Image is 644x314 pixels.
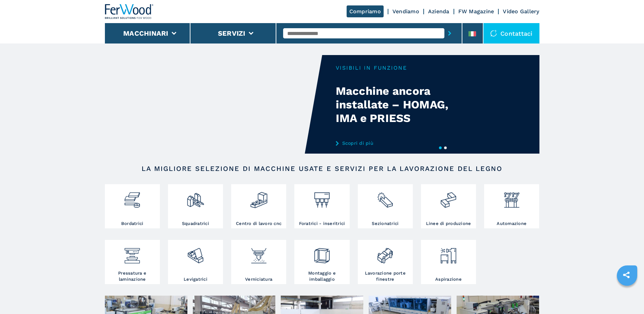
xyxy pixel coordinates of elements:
img: foratrici_inseritrici_2.png [313,186,331,209]
img: aspirazione_1.png [439,242,457,265]
a: Scopri di più [336,140,469,146]
a: Centro di lavoro cnc [231,184,286,228]
a: Video Gallery [503,8,539,15]
img: montaggio_imballaggio_2.png [313,242,331,265]
button: Macchinari [123,29,168,37]
a: sharethis [618,266,635,283]
a: Vendiamo [392,8,419,15]
img: squadratrici_2.png [186,186,204,209]
h3: Automazione [497,221,527,227]
h3: Sezionatrici [372,221,399,227]
a: Azienda [428,8,449,15]
h3: Foratrici - inseritrici [299,221,345,227]
h3: Pressatura e laminazione [107,270,158,282]
img: automazione.png [503,186,521,209]
img: Contattaci [490,30,497,37]
a: Compriamo [347,5,384,17]
img: linee_di_produzione_2.png [439,186,457,209]
img: levigatrici_2.png [186,242,204,265]
a: Automazione [484,184,539,228]
h3: Levigatrici [184,276,207,282]
iframe: Chat [615,283,639,309]
a: Levigatrici [168,240,223,284]
h3: Linee di produzione [426,221,471,227]
button: submit-button [444,25,455,41]
button: 1 [439,146,442,149]
h3: Aspirazione [435,276,462,282]
h3: Centro di lavoro cnc [236,221,281,227]
a: Squadratrici [168,184,223,228]
img: centro_di_lavoro_cnc_2.png [250,186,268,209]
a: Verniciatura [231,240,286,284]
img: sezionatrici_2.png [376,186,394,209]
h3: Verniciatura [245,276,272,282]
a: Lavorazione porte finestre [358,240,413,284]
video: Your browser does not support the video tag. [105,55,322,154]
a: Montaggio e imballaggio [294,240,349,284]
a: FW Magazine [458,8,494,15]
img: pressa-strettoia.png [123,242,141,265]
a: Aspirazione [421,240,476,284]
div: Contattaci [483,23,539,43]
img: Ferwood [105,4,154,19]
a: Foratrici - inseritrici [294,184,349,228]
img: bordatrici_1.png [123,186,141,209]
a: Sezionatrici [358,184,413,228]
img: verniciatura_1.png [250,242,268,265]
button: Servizi [218,29,245,37]
h2: LA MIGLIORE SELEZIONE DI MACCHINE USATE E SERVIZI PER LA LAVORAZIONE DEL LEGNO [127,164,518,173]
h3: Squadratrici [182,221,209,227]
a: Pressatura e laminazione [105,240,160,284]
button: 2 [444,146,447,149]
a: Bordatrici [105,184,160,228]
a: Linee di produzione [421,184,476,228]
img: lavorazione_porte_finestre_2.png [376,242,394,265]
h3: Montaggio e imballaggio [296,270,348,282]
h3: Lavorazione porte finestre [360,270,411,282]
h3: Bordatrici [121,221,144,227]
